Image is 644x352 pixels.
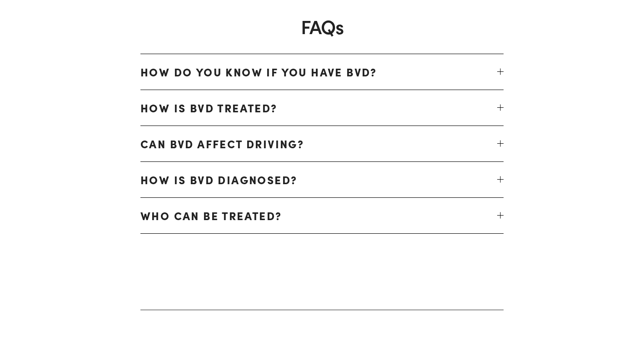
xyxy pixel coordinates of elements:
span: How do you know if you have BVD? [140,61,497,83]
span: How is BVD treated? [140,97,497,119]
span: Who can be treated? [140,205,497,226]
button: How is BVD treated? [140,90,504,126]
h2: FAQs [140,15,504,38]
span: How is BVD diagnosed? [140,169,497,191]
button: How do you know if you have BVD? [140,54,504,90]
button: How is BVD diagnosed? [140,162,504,197]
button: Can BVD affect driving? [140,126,504,161]
span: Can BVD affect driving? [140,133,497,155]
button: Who can be treated? [140,198,504,233]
